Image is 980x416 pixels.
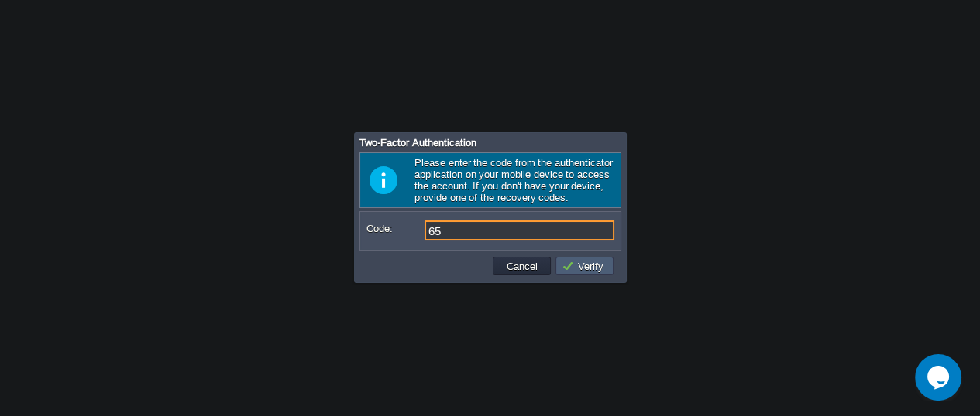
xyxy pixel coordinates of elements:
[562,259,608,273] button: Verify
[366,220,423,237] label: Code:
[915,354,965,401] iframe: chat widget
[359,152,621,208] div: Please enter the code from the authenticator application on your mobile device to access the acco...
[359,137,476,148] span: Two-Factor Authentication
[502,259,542,273] button: Cancel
